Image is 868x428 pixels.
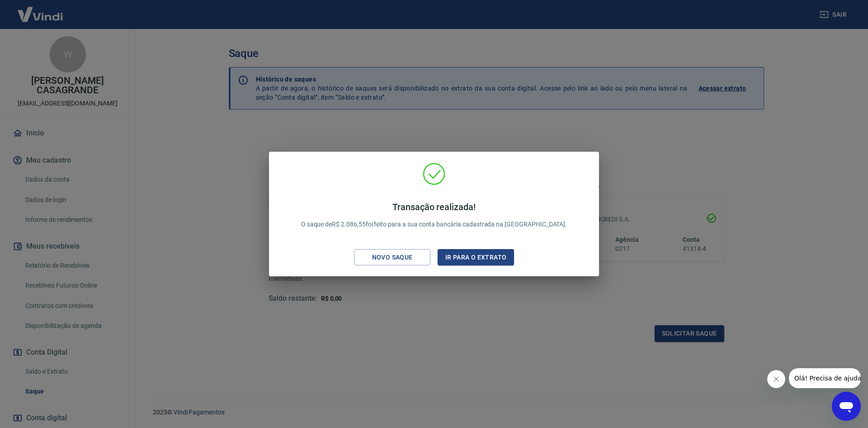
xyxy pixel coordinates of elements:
[438,249,514,266] button: Ir para o extrato
[832,392,861,421] iframe: Botão para abrir a janela de mensagens
[5,6,76,14] span: Olá! Precisa de ajuda?
[361,252,424,263] div: Novo saque
[301,202,567,229] p: O saque de R$ 2.086,55 foi feito para a sua conta bancária cadastrada na [GEOGRAPHIC_DATA].
[789,368,861,388] iframe: Mensagem da empresa
[767,370,785,388] iframe: Fechar mensagem
[354,249,430,266] button: Novo saque
[301,202,567,212] h4: Transação realizada!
